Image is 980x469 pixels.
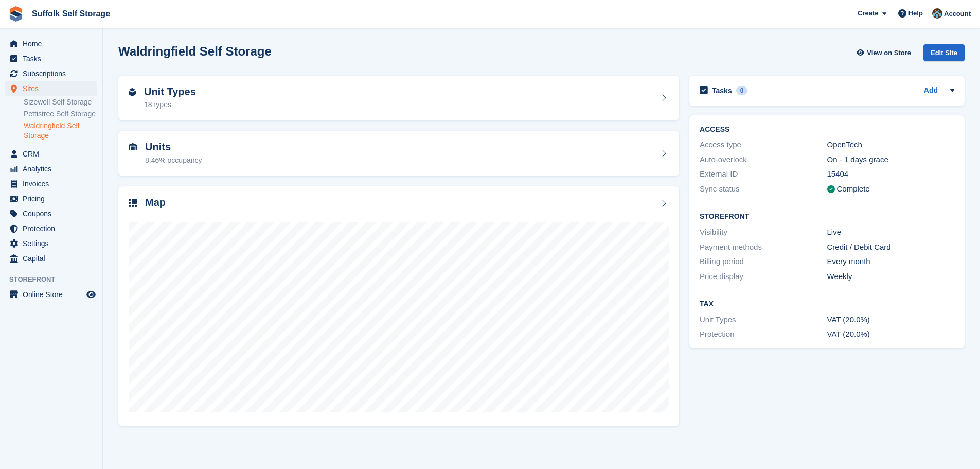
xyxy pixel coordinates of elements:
[923,44,965,65] a: Edit Site
[837,183,870,195] div: Complete
[8,6,24,22] img: stora-icon-8386f47178a22dfd0bd8f6a31ec36ba5ce8667c1dd55bd0f319d3a0aa187defe.svg
[23,177,84,191] span: Invoices
[5,147,97,161] a: menu
[118,76,679,121] a: Unit Types 18 types
[144,86,196,98] h2: Unit Types
[129,199,137,207] img: map-icn-33ee37083ee616e46c38cad1a60f524a97daa1e2b2c8c0bc3eb3415660979fc1.svg
[944,9,971,19] span: Account
[700,154,827,166] div: Auto-overlock
[23,162,84,176] span: Analytics
[827,139,954,151] div: OpenTech
[867,48,911,58] span: View on Store
[118,186,679,427] a: Map
[5,287,97,302] a: menu
[827,328,954,340] div: VAT (20.0%)
[145,155,202,166] div: 8.46% occupancy
[908,8,923,19] span: Help
[700,314,827,326] div: Unit Types
[700,168,827,180] div: External ID
[700,300,954,308] h2: Tax
[5,81,97,96] a: menu
[144,99,196,110] div: 18 types
[129,143,137,150] img: unit-icn-7be61d7bf1b0ce9d3e12c5938cc71ed9869f7b940bace4675aadf7bd6d80202e.svg
[700,139,827,151] div: Access type
[5,192,97,206] a: menu
[700,227,827,238] div: Visibility
[24,109,97,119] a: Pettistree Self Storage
[827,314,954,326] div: VAT (20.0%)
[129,88,136,96] img: unit-type-icn-2b2737a686de81e16bb02015468b77c625bbabd49415b5ef34ead5e3b44a266d.svg
[5,177,97,191] a: menu
[23,192,84,206] span: Pricing
[23,221,84,236] span: Protection
[23,51,84,66] span: Tasks
[5,162,97,176] a: menu
[5,37,97,51] a: menu
[23,206,84,221] span: Coupons
[827,256,954,268] div: Every month
[5,66,97,81] a: menu
[9,274,102,285] span: Storefront
[923,44,965,61] div: Edit Site
[827,227,954,238] div: Live
[24,97,97,107] a: Sizewell Self Storage
[700,126,954,134] h2: ACCESS
[700,271,827,283] div: Price display
[23,81,84,96] span: Sites
[23,287,84,302] span: Online Store
[855,44,915,61] a: View on Store
[145,197,166,209] h2: Map
[5,251,97,266] a: menu
[827,271,954,283] div: Weekly
[858,8,878,19] span: Create
[23,147,84,161] span: CRM
[23,66,84,81] span: Subscriptions
[700,256,827,268] div: Billing period
[700,213,954,221] h2: Storefront
[924,85,938,97] a: Add
[85,288,97,301] a: Preview store
[5,236,97,251] a: menu
[700,241,827,253] div: Payment methods
[827,154,954,166] div: On - 1 days grace
[712,86,732,95] h2: Tasks
[736,86,748,95] div: 0
[5,206,97,221] a: menu
[23,236,84,251] span: Settings
[24,121,97,141] a: Waldringfield Self Storage
[5,51,97,66] a: menu
[932,8,942,19] img: Lisa Furneaux
[700,328,827,340] div: Protection
[700,183,827,195] div: Sync status
[23,251,84,266] span: Capital
[118,131,679,176] a: Units 8.46% occupancy
[827,168,954,180] div: 15404
[28,5,114,22] a: Suffolk Self Storage
[145,141,202,153] h2: Units
[827,241,954,253] div: Credit / Debit Card
[23,37,84,51] span: Home
[5,221,97,236] a: menu
[118,44,272,58] h2: Waldringfield Self Storage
